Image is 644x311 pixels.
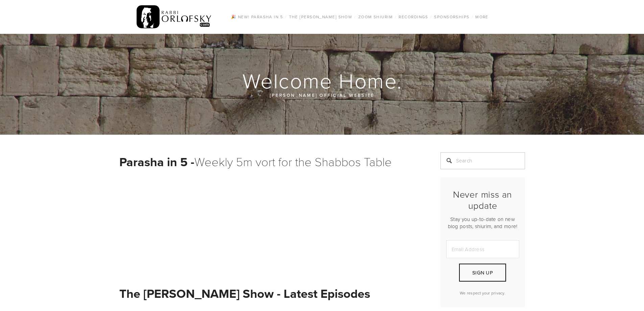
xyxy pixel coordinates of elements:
[472,269,493,276] span: Sign Up
[119,153,194,171] strong: Parasha in 5 -
[285,14,287,20] span: /
[160,91,484,99] p: [PERSON_NAME] official website
[446,189,519,211] h2: Never miss an update
[446,216,519,230] p: Stay you up-to-date on new blog posts, shiurim, and more!
[446,240,519,258] input: Email Address
[137,4,212,30] img: RabbiOrlofsky.com
[287,13,355,21] a: The [PERSON_NAME] Show
[356,13,395,21] a: Zoom Shiurim
[119,285,370,302] strong: The [PERSON_NAME] Show - Latest Episodes
[430,14,432,20] span: /
[432,13,471,21] a: Sponsorships
[459,264,506,282] button: Sign Up
[473,13,491,21] a: More
[397,13,430,21] a: Recordings
[446,290,519,296] p: We respect your privacy.
[354,14,356,20] span: /
[229,13,285,21] a: 🎉 NEW! Parasha in 5
[395,14,397,20] span: /
[472,14,473,20] span: /
[440,152,525,169] input: Search
[119,70,526,91] h1: Welcome Home.
[119,152,424,171] h1: Weekly 5m vort for the Shabbos Table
